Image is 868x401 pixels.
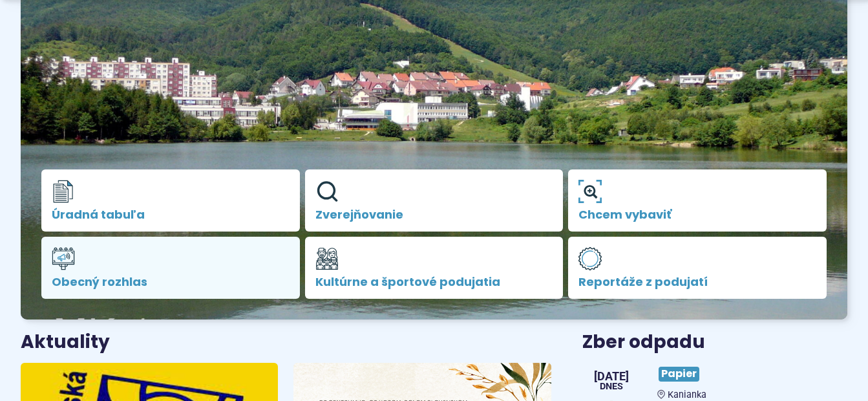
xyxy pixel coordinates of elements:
a: Papier Kanianka [DATE] Dnes [582,362,847,400]
a: Obecný rozhlas [41,237,300,299]
span: Dnes [594,382,629,391]
a: Zverejňovanie [305,169,564,232]
span: Papier [659,367,699,382]
span: [DATE] [594,371,629,382]
a: Úradná tabuľa [41,169,300,232]
a: Chcem vybaviť [568,169,827,232]
span: Kultúrne a športové podujatia [315,276,553,288]
h3: Zber odpadu [582,332,847,352]
span: Zverejňovanie [315,208,553,221]
span: Úradná tabuľa [52,208,290,221]
span: Chcem vybaviť [578,208,816,221]
h3: Aktuality [21,332,110,352]
a: Kultúrne a športové podujatia [305,237,564,299]
span: Reportáže z podujatí [578,276,816,288]
a: Reportáže z podujatí [568,237,827,299]
span: Obecný rozhlas [52,276,290,288]
span: Kanianka [668,389,706,400]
